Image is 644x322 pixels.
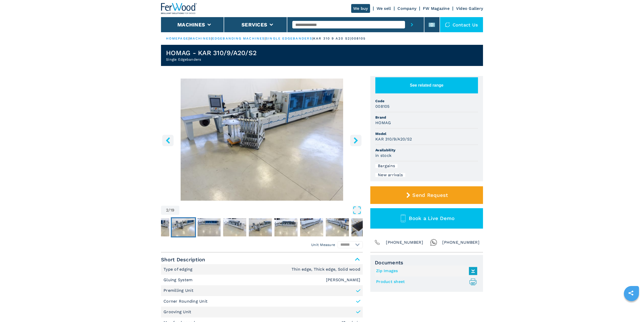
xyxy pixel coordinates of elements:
button: Open Fullscreen [181,206,361,215]
span: Book a Live Demo [409,215,455,221]
button: Go to Slide 6 [273,217,299,237]
span: | [188,37,189,40]
div: Go to Slide 2 [161,79,363,201]
span: Send Request [412,192,448,198]
div: New arrivals [375,173,405,177]
span: [PHONE_NUMBER] [386,239,423,246]
img: d77abb876e08cc2a5cd1e879e0fa94d0 [351,218,375,236]
span: 19 [170,208,175,212]
img: Contact us [445,22,450,27]
h2: Single Edgebanders [166,57,257,62]
button: Send Request [370,186,483,204]
span: Code [375,98,478,103]
img: Phone [374,239,381,246]
img: Ferwood [161,3,197,14]
a: sharethis [625,287,637,299]
img: b7ca44b4d983177341249f6c44055d63 [249,218,272,236]
img: Whatsapp [430,239,437,246]
p: 008105 [351,36,366,41]
img: ce790dc2db79f6e3c10e37cb43ece778 [300,218,323,236]
p: Type of edging [164,267,194,272]
button: Book a Live Demo [370,208,483,229]
a: FW Magazine [423,6,450,11]
span: Availability [375,148,478,153]
span: | [265,37,266,40]
h1: HOMAG - KAR 310/9/A20/S2 [166,49,257,57]
a: Video Gallery [456,6,483,11]
iframe: Chat [623,299,640,318]
p: Gluing System [164,277,194,283]
span: / [168,208,170,212]
button: Go to Slide 2 [171,217,196,237]
button: left-button [162,135,174,146]
em: [PERSON_NAME] [326,278,360,282]
img: 6b3db3c1c85b5602ba63341bc0cc8bfd [326,218,349,236]
div: Bargains [375,164,397,168]
em: Thin edge, Thick edge, Solid wood [292,267,360,271]
span: Short Description [161,255,363,264]
img: e1ca3569d54519af9db800886e05d2b0 [172,218,195,236]
button: Go to Slide 5 [248,217,273,237]
a: Zip Images [376,267,475,275]
em: Unit Measure [311,242,335,247]
button: right-button [350,135,361,146]
h3: HOMAG [375,120,391,126]
p: Premilling Unit [164,288,193,293]
a: edgebanding machines [212,37,265,40]
button: See related range [375,77,478,93]
button: Machines [177,22,205,28]
a: machines [189,37,211,40]
span: 2 [166,208,168,212]
span: [PHONE_NUMBER] [442,239,479,246]
span: Documents [375,260,478,266]
p: Corner Rounding Unit [164,299,208,304]
h3: in stock [375,153,391,158]
span: Brand [375,115,478,120]
img: 241d531fda08a6158108c9e3cdb3079b [197,218,221,236]
a: HOMEPAGE [166,37,188,40]
img: 203b52a066ecb366f32d8bf535c63e08 [274,218,298,236]
button: Go to Slide 9 [350,217,376,237]
a: Company [397,6,416,11]
h3: KAR 310/9/A20/S2 [375,136,412,142]
p: kar 310 9 a20 s2 | [313,36,351,41]
button: Go to Slide 8 [325,217,350,237]
span: | [312,37,313,40]
nav: Thumbnail Navigation [145,217,347,237]
p: Grooving Unit [164,309,191,315]
span: Model [375,131,478,136]
button: Go to Slide 4 [222,217,247,237]
a: We buy [351,4,370,13]
img: ebbd57f9ef432aa385d4f51224b7f799 [223,218,246,236]
a: single edgebanders [266,37,312,40]
h3: 008105 [375,103,390,109]
span: | [211,37,212,40]
button: submit-button [405,17,419,32]
div: Contact us [440,17,483,32]
a: We sell [377,6,391,11]
button: Go to Slide 7 [299,217,324,237]
img: Single Edgebanders HOMAG KAR 310/9/A20/S2 [161,79,363,201]
a: Product sheet [376,278,475,286]
button: Go to Slide 3 [196,217,222,237]
button: Services [242,22,267,28]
